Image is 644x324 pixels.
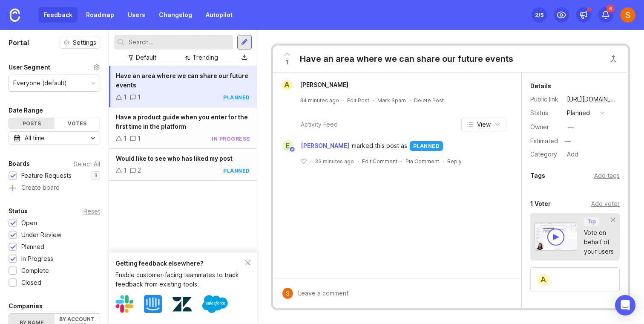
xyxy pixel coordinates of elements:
button: Mark Spam [377,97,406,104]
div: A [282,79,293,90]
div: Under Review [21,230,61,240]
p: 3 [94,172,98,179]
img: Zendesk logo [172,295,192,314]
div: User Segment [9,62,50,72]
div: · [409,97,411,104]
div: A [537,273,550,286]
div: Trending [193,53,218,62]
button: 2/5 [532,7,547,23]
div: · [310,158,311,165]
img: Slack logo [115,295,133,313]
div: — [562,136,573,147]
h1: Portal [9,38,29,48]
div: 1 [124,166,126,175]
div: Companies [9,301,43,311]
div: Details [530,81,551,91]
div: Reply [447,158,462,165]
span: Have an area where we can share our future events [116,72,248,89]
span: 1 [285,58,288,67]
img: Summer Pham [282,288,293,299]
div: Pin Comment [405,158,439,165]
img: Summer Pham [620,7,635,23]
div: Add [564,149,581,160]
div: — [568,122,574,132]
span: Would like to see who has liked my post [116,155,233,162]
div: Vote on behalf of your users [584,228,614,256]
a: A[PERSON_NAME] [276,79,355,90]
div: Add to roadmap [574,306,620,315]
div: Boards [9,159,30,169]
div: 1 [138,134,141,143]
div: Complete [21,266,49,275]
div: Reset [83,209,100,214]
div: 2 /5 [535,9,543,21]
div: Tags [530,171,545,181]
div: Posts [9,118,55,129]
span: Have a product guide when you enter for the first time in the platform [116,113,248,130]
div: · [443,158,444,165]
a: E[PERSON_NAME] [277,140,352,151]
a: Changelog [154,7,197,23]
button: Close button [605,50,622,67]
div: in progress [212,135,250,142]
div: Owner [530,122,560,132]
a: Roadmap [81,7,119,23]
div: planned [223,94,250,101]
div: · [373,97,374,104]
div: planned [223,167,250,174]
div: Votes [55,118,100,129]
span: Settings [73,38,96,47]
div: Edit Comment [362,158,397,165]
svg: toggle icon [86,135,100,142]
div: Planned [21,242,44,252]
button: View [461,118,506,131]
img: video-thumbnail-vote-d41b83416815613422e2ca741bf692cc.jpg [535,222,578,251]
div: Estimated [530,138,558,144]
span: 33 minutes ago [315,158,354,165]
div: planned [567,108,590,118]
div: · [342,97,344,104]
div: Delete Post [414,97,444,104]
div: 1 Voter [530,199,551,209]
div: Edit Post [347,97,369,104]
div: 1 [124,134,126,143]
a: Users [123,7,150,23]
div: planned [410,141,443,151]
input: Search... [129,38,230,47]
span: marked this post as [352,141,407,150]
div: Open Intercom Messenger [615,295,635,315]
div: Open [21,218,37,228]
div: All time [25,133,45,143]
span: View [477,120,491,129]
div: Everyone (default) [13,78,67,88]
div: · [357,158,359,165]
div: Add voter [591,199,620,208]
div: In Progress [21,254,53,263]
div: 1 [138,93,141,102]
a: Have a product guide when you enter for the first time in the platform11in progress [109,107,257,149]
div: Default [136,53,156,62]
div: Category [530,150,560,159]
a: Autopilot [201,7,238,23]
a: [URL][DOMAIN_NAME] [564,94,620,105]
div: Status [9,206,28,216]
div: Have an area where we can share our future events [300,53,513,65]
div: 1 [124,93,126,102]
div: Feature Requests [21,171,72,180]
div: Select All [74,162,100,166]
a: 34 minutes ago [300,97,339,104]
img: Canny Home [10,9,20,22]
a: Have an area where we can share our future events11planned [109,66,257,107]
div: · [401,158,402,165]
div: Enable customer-facing teammates to track feedback from existing tools. [115,270,245,289]
span: [PERSON_NAME] [300,81,348,88]
div: Roadmaps [530,306,562,316]
img: Intercom logo [144,295,162,313]
a: Create board [9,185,100,192]
button: Settings [60,37,100,49]
img: member badge [289,146,295,153]
img: Salesforce logo [202,291,228,317]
